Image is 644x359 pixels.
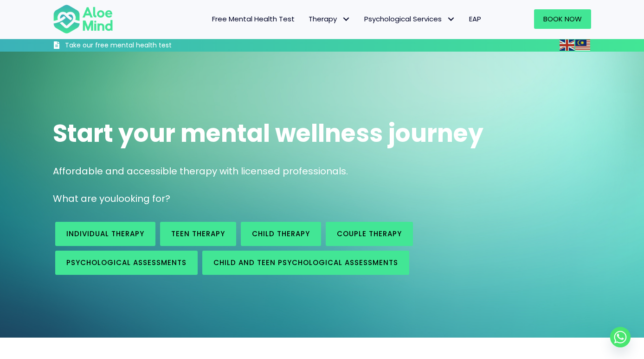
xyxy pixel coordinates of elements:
span: Psychological Services: submenu [444,13,457,26]
a: Take our free mental health test [53,41,221,52]
span: Child and Teen Psychological assessments [213,258,398,267]
span: Psychological Services [364,14,455,24]
span: Couple therapy [337,229,402,239]
a: Malay [575,40,591,50]
a: Child Therapy [241,222,321,246]
span: Book Now [543,14,582,24]
a: English [560,40,575,50]
img: ms [575,40,590,51]
a: Child and Teen Psychological assessments [202,251,409,275]
a: Book Now [534,9,591,29]
a: Couple therapy [326,222,413,246]
a: Whatsapp [610,327,631,347]
span: Child Therapy [252,229,310,239]
a: Psychological ServicesPsychological Services: submenu [357,9,462,29]
span: What are you [53,192,116,205]
span: Free Mental Health Test [212,14,295,24]
span: Therapy [309,14,350,24]
span: EAP [469,14,481,24]
p: Affordable and accessible therapy with licensed professionals. [53,165,591,178]
span: looking for? [116,192,170,205]
a: Psychological assessments [55,251,198,275]
a: Free Mental Health Test [205,9,302,29]
span: Start your mental wellness journey [53,116,483,150]
a: EAP [462,9,488,29]
span: Individual therapy [66,229,144,239]
a: Teen Therapy [160,222,236,246]
a: TherapyTherapy: submenu [302,9,357,29]
span: Therapy: submenu [339,13,353,26]
img: en [560,40,574,51]
nav: Menu [125,9,488,29]
img: Aloe mind Logo [53,4,113,34]
span: Teen Therapy [171,229,225,239]
a: Individual therapy [55,222,155,246]
span: Psychological assessments [66,258,187,267]
h3: Take our free mental health test [65,41,221,50]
